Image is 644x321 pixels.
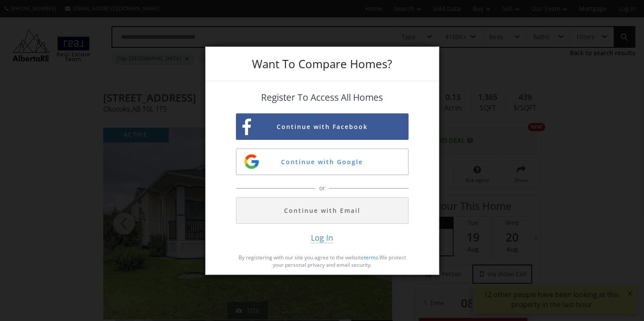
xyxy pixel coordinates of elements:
[311,232,333,243] span: Log In
[242,119,251,136] img: facebook-sign-up
[317,184,327,192] span: or
[364,254,378,261] a: terms
[236,149,409,175] button: Continue with Google
[243,153,260,170] img: google-sign-up
[236,197,409,224] button: Continue with Email
[236,93,409,103] h4: Register To Access All Homes
[236,58,409,69] h3: Want To Compare Homes?
[236,254,409,268] p: By registering with our site you agree to the website . We protect your personal privacy and emai...
[236,113,409,140] button: Continue with Facebook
